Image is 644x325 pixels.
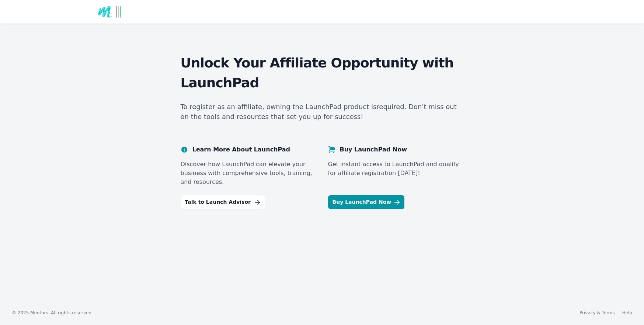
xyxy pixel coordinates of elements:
p: Get instant access to LaunchPad and qualify for affiliate registration [DATE]! [328,160,464,186]
a: Buy LaunchPad Now [328,195,405,209]
p: Discover how LaunchPad can elevate your business with comprehensive tools, training, and resources. [181,160,316,186]
dt: Buy LaunchPad Now [328,145,464,154]
dt: Learn More About LaunchPad [181,145,316,154]
a: Help [622,310,632,315]
span: required [376,103,404,111]
a: Privacy & Terms [579,310,615,315]
div: © 2025 Mentors. All rights reserved. [12,310,321,316]
a: Talk to Launch Advisor [181,195,265,209]
h2: Unlock Your Affiliate Opportunity with LaunchPad [181,53,464,93]
p: To register as an affiliate, owning the LaunchPad product is . Don't miss out on the tools and re... [181,102,464,122]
